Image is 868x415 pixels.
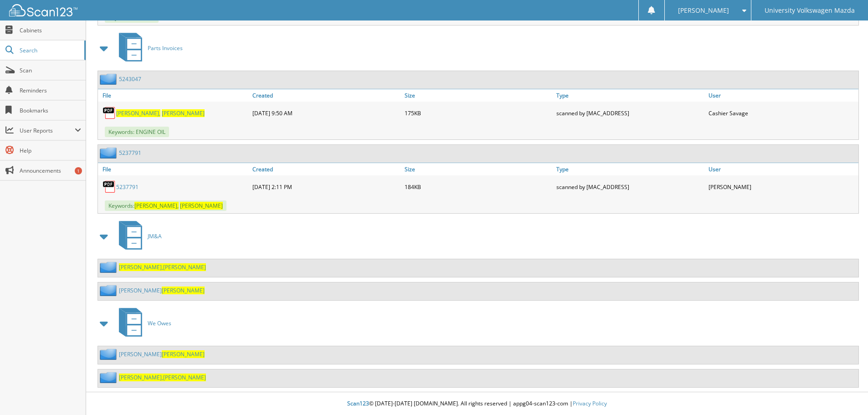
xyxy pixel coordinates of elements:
[103,180,116,194] img: PDF.png
[98,89,250,102] a: File
[20,87,81,94] span: Reminders
[119,287,205,294] a: [PERSON_NAME][PERSON_NAME]
[402,89,555,102] a: Size
[116,109,160,117] span: [PERSON_NAME],
[100,348,119,360] img: folder2.png
[86,393,868,415] div: © [DATE]-[DATE] [DOMAIN_NAME]. All rights reserved | appg04-scan123-com |
[20,107,81,114] span: Bookmarks
[100,372,119,383] img: folder2.png
[706,89,858,102] a: User
[162,350,205,358] span: [PERSON_NAME]
[119,263,163,271] span: [PERSON_NAME],
[113,218,162,254] a: JM&A
[554,89,706,102] a: Type
[347,400,369,407] span: Scan123
[706,163,858,175] a: User
[402,178,555,196] div: 184KB
[402,163,555,175] a: Size
[119,263,206,271] a: [PERSON_NAME],[PERSON_NAME]
[119,75,141,83] a: 5243047
[162,287,205,294] span: [PERSON_NAME]
[402,104,555,122] div: 175KB
[250,89,402,102] a: Created
[554,104,706,122] div: scanned by [MAC_ADDRESS]
[554,178,706,196] div: scanned by [MAC_ADDRESS]
[20,127,75,134] span: User Reports
[119,350,205,358] a: [PERSON_NAME][PERSON_NAME]
[250,104,402,122] div: [DATE] 9:50 AM
[765,8,855,13] span: University Volkswagen Mazda
[100,147,119,159] img: folder2.png
[119,149,141,157] a: 5237791
[103,106,116,120] img: PDF.png
[148,319,171,327] span: We Owes
[20,147,81,154] span: Help
[100,285,119,296] img: folder2.png
[148,44,183,52] span: Parts Invoices
[250,163,402,175] a: Created
[113,305,171,341] a: We Owes
[9,4,77,16] img: scan123-logo-white.svg
[163,374,206,381] span: [PERSON_NAME]
[98,163,250,175] a: File
[113,30,183,66] a: Parts Invoices
[148,232,162,240] span: JM&A
[116,183,139,191] a: 5237791
[75,167,82,174] div: 1
[20,167,81,174] span: Announcements
[706,104,858,122] div: Cashier Savage
[706,178,858,196] div: [PERSON_NAME]
[20,26,81,34] span: Cabinets
[554,163,706,175] a: Type
[573,400,607,407] a: Privacy Policy
[163,263,206,271] span: [PERSON_NAME]
[119,374,206,381] a: [PERSON_NAME],[PERSON_NAME]
[678,8,729,13] span: [PERSON_NAME]
[162,109,205,117] span: [PERSON_NAME]
[250,178,402,196] div: [DATE] 2:11 PM
[20,67,81,74] span: Scan
[105,127,169,137] span: Keywords: ENGINE OIL
[134,202,179,210] span: [PERSON_NAME],
[180,202,223,210] span: [PERSON_NAME]
[119,374,163,381] span: [PERSON_NAME],
[105,200,226,211] span: Keywords:
[20,46,80,54] span: Search
[100,73,119,85] img: folder2.png
[100,261,119,273] img: folder2.png
[116,109,205,117] a: [PERSON_NAME], [PERSON_NAME]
